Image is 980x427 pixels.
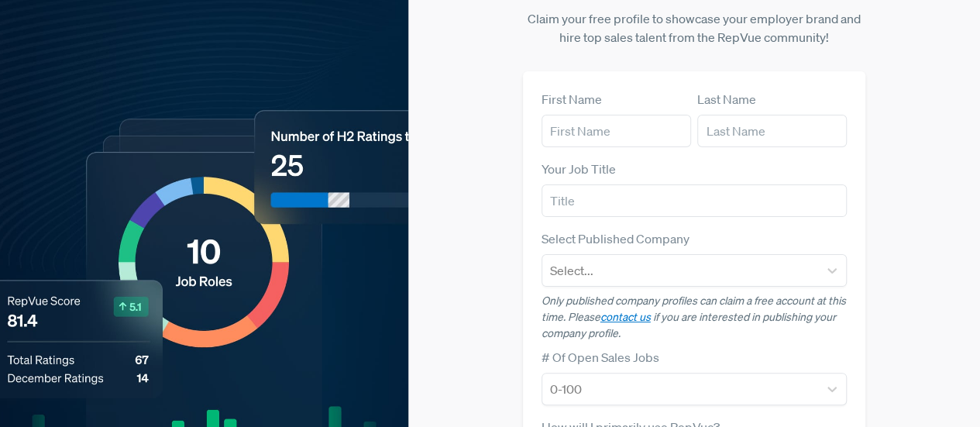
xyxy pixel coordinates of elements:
[600,310,651,324] a: contact us
[697,90,756,108] label: Last Name
[542,184,848,217] input: Title
[542,348,659,367] label: # Of Open Sales Jobs
[542,229,689,248] label: Select Published Company
[542,160,616,178] label: Your Job Title
[542,115,691,147] input: First Name
[542,90,602,108] label: First Name
[697,115,847,147] input: Last Name
[542,293,848,342] p: Only published company profiles can claim a free account at this time. Please if you are interest...
[523,9,866,46] p: Claim your free profile to showcase your employer brand and hire top sales talent from the RepVue...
